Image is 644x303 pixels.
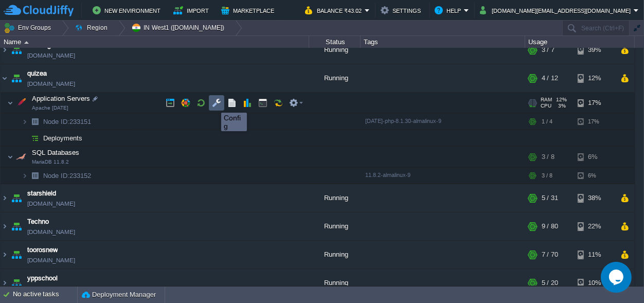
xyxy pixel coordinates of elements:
div: 22% [578,213,611,241]
div: 12% [578,65,611,93]
img: AMDAwAAAACH5BAEAAAAALAAAAAABAAEAAAICRAEAOw== [7,147,13,168]
img: CloudJiffy [4,4,74,17]
button: Region [75,21,111,35]
div: Running [309,65,361,93]
a: [DOMAIN_NAME] [27,199,75,209]
img: AMDAwAAAACH5BAEAAAAALAAAAAABAAEAAAICRAEAOw== [28,114,42,130]
a: [DOMAIN_NAME] [27,256,75,266]
span: 233152 [42,172,93,181]
span: MariaDB 11.8.2 [32,159,69,166]
a: [DOMAIN_NAME] [27,284,75,294]
a: SQL DatabasesMariaDB 11.8.2 [31,149,81,157]
div: No active tasks [13,287,77,303]
div: Running [309,37,361,64]
img: AMDAwAAAACH5BAEAAAAALAAAAAABAAEAAAICRAEAOw== [14,93,28,114]
span: RAM [541,97,552,103]
div: 11% [578,241,611,269]
div: Status [310,36,360,48]
button: New Environment [93,4,164,16]
img: AMDAwAAAACH5BAEAAAAALAAAAAABAAEAAAICRAEAOw== [28,168,42,184]
div: 17% [578,93,611,114]
img: AMDAwAAAACH5BAEAAAAALAAAAAABAAEAAAICRAEAOw== [22,168,28,184]
div: 6% [578,168,611,184]
iframe: chat widget [601,262,634,293]
a: quizea [27,69,47,79]
img: AMDAwAAAACH5BAEAAAAALAAAAAABAAEAAAICRAEAOw== [9,270,24,297]
span: Node ID: [43,118,69,126]
div: Name [1,36,309,48]
a: [DOMAIN_NAME] [27,51,75,61]
div: Running [309,270,361,297]
div: 1 / 4 [542,114,552,130]
a: Node ID:233151 [42,118,93,127]
img: AMDAwAAAACH5BAEAAAAALAAAAAABAAEAAAICRAEAOw== [1,65,9,93]
div: 3 / 8 [542,168,552,184]
div: 38% [578,185,611,212]
div: Running [309,241,361,269]
div: 3 / 7 [542,37,554,64]
img: AMDAwAAAACH5BAEAAAAALAAAAAABAAEAAAICRAEAOw== [1,213,9,241]
span: [DATE]-php-8.1.30-almalinux-9 [365,118,441,124]
img: AMDAwAAAACH5BAEAAAAALAAAAAABAAEAAAICRAEAOw== [9,185,24,212]
div: Running [309,213,361,241]
div: 17% [578,114,611,130]
div: Running [309,185,361,212]
div: 10% [578,270,611,297]
img: AMDAwAAAACH5BAEAAAAALAAAAAABAAEAAAICRAEAOw== [22,114,28,130]
span: Node ID: [43,172,69,180]
img: AMDAwAAAACH5BAEAAAAALAAAAAABAAEAAAICRAEAOw== [1,185,9,212]
img: AMDAwAAAACH5BAEAAAAALAAAAAABAAEAAAICRAEAOw== [24,41,29,44]
img: AMDAwAAAACH5BAEAAAAALAAAAAABAAEAAAICRAEAOw== [28,131,42,147]
a: Node ID:233152 [42,172,93,181]
a: starshield [27,189,56,199]
a: Deployments [42,134,84,143]
a: toorosnew [27,245,58,256]
img: AMDAwAAAACH5BAEAAAAALAAAAAABAAEAAAICRAEAOw== [1,270,9,297]
a: Techno [27,217,49,227]
button: Help [435,4,464,16]
span: 3% [556,103,566,110]
img: AMDAwAAAACH5BAEAAAAALAAAAAABAAEAAAICRAEAOw== [7,93,13,114]
button: Balance ₹43.02 [305,4,365,16]
span: 11.8.2-almalinux-9 [365,172,410,179]
button: Env Groups [4,21,55,35]
img: AMDAwAAAACH5BAEAAAAALAAAAAABAAEAAAICRAEAOw== [1,241,9,269]
button: Import [173,4,212,16]
button: IN West1 ([DOMAIN_NAME]) [131,21,228,35]
div: 3 / 8 [542,147,554,168]
div: 6% [578,147,611,168]
span: SQL Databases [31,149,81,157]
span: CPU [541,103,551,110]
div: Usage [526,36,634,48]
button: [DOMAIN_NAME][EMAIL_ADDRESS][DOMAIN_NAME] [480,4,634,16]
div: 4 / 12 [542,65,558,93]
div: 7 / 70 [542,241,558,269]
span: 233151 [42,118,93,127]
div: 5 / 20 [542,270,558,297]
div: Tags [361,36,525,48]
div: 9 / 80 [542,213,558,241]
button: Settings [381,4,424,16]
button: Marketplace [221,4,277,16]
div: Config [224,114,244,130]
img: AMDAwAAAACH5BAEAAAAALAAAAAABAAEAAAICRAEAOw== [14,147,28,168]
span: 12% [556,97,567,103]
span: Application Servers [31,95,92,103]
img: AMDAwAAAACH5BAEAAAAALAAAAAABAAEAAAICRAEAOw== [9,241,24,269]
button: Deployment Manager [82,290,156,300]
a: [DOMAIN_NAME] [27,227,75,238]
img: AMDAwAAAACH5BAEAAAAALAAAAAABAAEAAAICRAEAOw== [9,37,24,64]
img: AMDAwAAAACH5BAEAAAAALAAAAAABAAEAAAICRAEAOw== [9,213,24,241]
div: 39% [578,37,611,64]
img: AMDAwAAAACH5BAEAAAAALAAAAAABAAEAAAICRAEAOw== [1,37,9,64]
a: Application ServersApache [DATE] [31,95,92,103]
a: yppschool [27,274,58,284]
div: 5 / 31 [542,185,558,212]
a: [DOMAIN_NAME] [27,79,75,90]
